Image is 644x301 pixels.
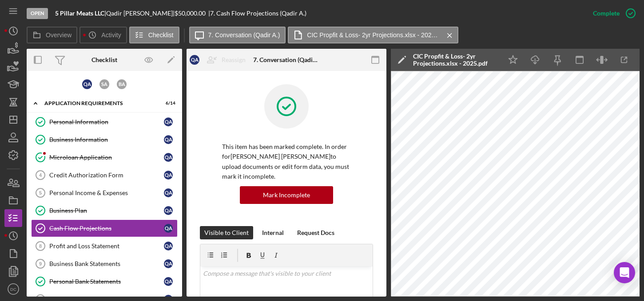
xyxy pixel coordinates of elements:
[49,118,164,125] div: Personal Information
[31,149,178,166] a: Microloan ApplicationQA
[31,166,178,184] a: 4Credit Authorization FormQA
[222,142,351,182] p: This item has been marked complete. In order for [PERSON_NAME] [PERSON_NAME] to upload documents ...
[31,131,178,149] a: Business InformationQA
[208,31,280,39] label: 7. Conversation (Qadir A.)
[49,189,164,196] div: Personal Income & Expenses
[164,188,173,197] div: Q A
[4,280,22,298] button: DC
[80,27,127,43] button: Activity
[31,113,178,131] a: Personal InformationQA
[82,79,92,89] div: Q A
[164,206,173,215] div: Q A
[31,184,178,202] a: 5Personal Income & ExpensesQA
[46,31,72,39] label: Overview
[49,154,164,161] div: Microloan Application
[148,31,174,39] label: Checklist
[208,10,306,17] div: | 7. Cash Flow Projections (Qadir A.)
[49,260,164,267] div: Business Bank Statements
[307,31,440,39] label: CIC Propfit & Loss- 2yr Projections.xlsx - 2025.pdf
[185,51,254,69] button: QAReassign
[190,55,199,65] div: Q A
[297,226,334,239] div: Request Docs
[49,242,164,250] div: Profit and Loss Statement
[31,202,178,219] a: Business PlanQA
[117,79,127,89] div: B A
[175,10,208,17] div: $50,000.00
[129,27,179,43] button: Checklist
[263,186,310,204] div: Mark Incomplete
[101,31,121,39] label: Activity
[240,186,333,204] button: Mark Incomplete
[55,9,104,17] b: 5 Pillar Meats LLC
[49,136,164,143] div: Business Information
[31,237,178,255] a: 8Profit and Loss StatementQA
[99,79,109,89] div: S A
[164,135,173,144] div: Q A
[204,226,249,239] div: Visible to Client
[164,117,173,126] div: Q A
[200,226,253,239] button: Visible to Client
[91,56,117,63] div: Checklist
[253,56,320,63] div: 7. Conversation (Qadir A.)
[27,8,48,19] div: Open
[27,27,77,43] button: Overview
[39,172,42,178] tspan: 4
[106,10,175,17] div: Qadir [PERSON_NAME] |
[31,273,178,290] a: Personal Bank StatementsQA
[49,225,164,232] div: Cash Flow Projections
[49,278,164,285] div: Personal Bank Statements
[584,4,640,22] button: Complete
[31,255,178,273] a: 9Business Bank StatementsQA
[222,51,246,69] div: Reassign
[31,219,178,237] a: Cash Flow ProjectionsQA
[189,27,286,43] button: 7. Conversation (Qadir A.)
[164,242,173,250] div: Q A
[614,262,635,283] div: Open Intercom Messenger
[164,277,173,286] div: Q A
[49,172,164,179] div: Credit Authorization Form
[39,190,42,195] tspan: 5
[413,53,497,67] div: CIC Propfit & Loss- 2yr Projections.xlsx - 2025.pdf
[262,226,284,239] div: Internal
[55,10,106,17] div: |
[10,287,16,292] text: DC
[593,4,620,22] div: Complete
[164,153,173,162] div: Q A
[164,224,173,233] div: Q A
[39,243,42,249] tspan: 8
[44,101,153,106] div: APPLICATION REQUIREMENTS
[288,27,458,43] button: CIC Propfit & Loss- 2yr Projections.xlsx - 2025.pdf
[49,207,164,214] div: Business Plan
[293,226,339,239] button: Request Docs
[39,261,42,266] tspan: 9
[164,171,173,180] div: Q A
[258,226,288,239] button: Internal
[159,101,175,106] div: 6 / 14
[164,259,173,268] div: Q A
